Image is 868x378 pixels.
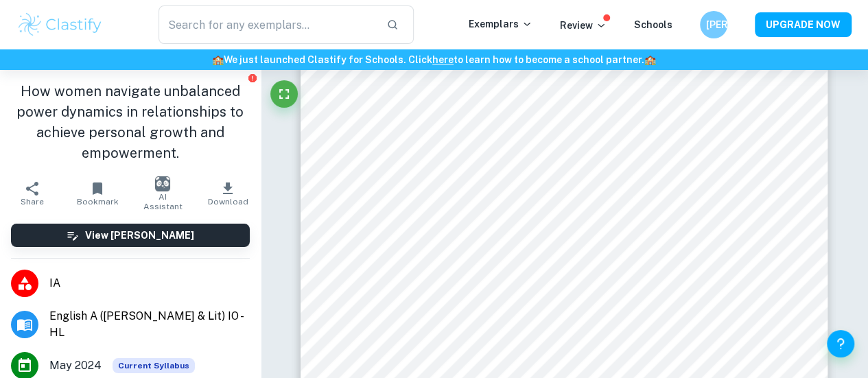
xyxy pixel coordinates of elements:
[634,19,672,30] a: Schools
[212,54,224,65] span: 🏫
[700,11,727,38] button: [PERSON_NAME]
[3,52,865,67] h6: We just launched Clastify for Schools. Click to learn how to become a school partner.
[755,12,852,37] button: UPGRADE NOW
[113,358,195,373] div: This exemplar is based on the current syllabus. Feel free to refer to it for inspiration/ideas wh...
[49,275,250,292] span: IA
[827,330,854,357] button: Help and Feedback
[85,228,194,243] h6: View [PERSON_NAME]
[21,197,44,206] span: Share
[469,16,532,32] p: Exemplars
[208,197,248,206] span: Download
[432,54,454,65] a: here
[644,54,656,65] span: 🏫
[706,17,722,32] h6: [PERSON_NAME]
[248,73,258,83] button: Report issue
[49,308,250,341] span: English A ([PERSON_NAME] & Lit) IO - HL
[65,174,130,213] button: Bookmark
[139,192,187,211] span: AI Assistant
[113,358,195,373] span: Current Syllabus
[11,224,250,247] button: View [PERSON_NAME]
[77,197,119,206] span: Bookmark
[560,18,607,33] p: Review
[49,357,102,374] span: May 2024
[270,80,298,108] button: Fullscreen
[155,176,170,191] img: AI Assistant
[159,5,375,44] input: Search for any exemplars...
[196,174,261,213] button: Download
[130,174,196,213] button: AI Assistant
[11,81,250,163] h1: How women navigate unbalanced power dynamics in relationships to achieve personal growth and empo...
[16,11,104,38] img: Clastify logo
